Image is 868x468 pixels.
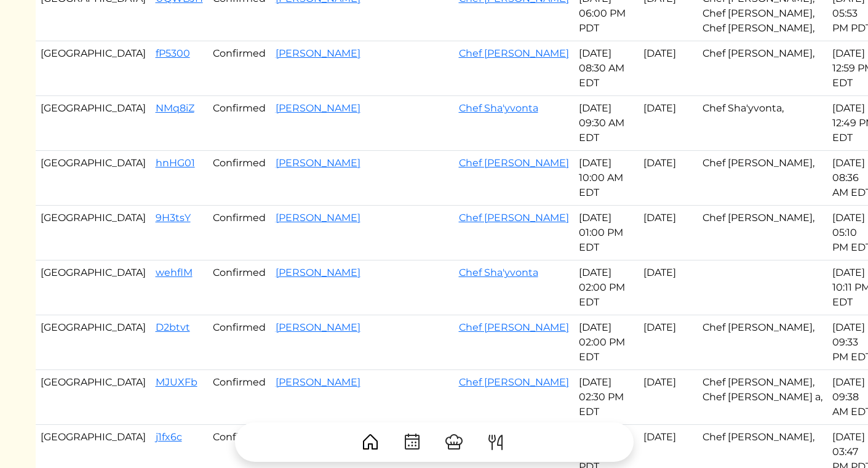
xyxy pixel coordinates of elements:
[639,41,698,96] td: [DATE]
[208,41,271,96] td: Confirmed
[639,260,698,315] td: [DATE]
[156,157,195,169] a: hnHG01
[639,206,698,260] td: [DATE]
[698,41,827,96] td: Chef [PERSON_NAME],
[208,151,271,206] td: Confirmed
[402,432,422,452] img: CalendarDots-5bcf9d9080389f2a281d69619e1c85352834be518fbc73d9501aef674afc0d57.svg
[276,267,360,278] a: [PERSON_NAME]
[276,102,360,114] a: [PERSON_NAME]
[698,96,827,151] td: Chef Sha'yvonta,
[36,96,151,151] td: [GEOGRAPHIC_DATA]
[36,41,151,96] td: [GEOGRAPHIC_DATA]
[36,151,151,206] td: [GEOGRAPHIC_DATA]
[698,315,827,370] td: Chef [PERSON_NAME],
[276,376,360,388] a: [PERSON_NAME]
[574,206,639,260] td: [DATE] 01:00 PM EDT
[486,432,506,452] img: ForkKnife-55491504ffdb50bab0c1e09e7649658475375261d09fd45db06cec23bce548bf.svg
[360,432,380,452] img: House-9bf13187bcbb5817f509fe5e7408150f90897510c4275e13d0d5fca38e0b5951.svg
[459,376,569,388] a: Chef [PERSON_NAME]
[276,212,360,224] a: [PERSON_NAME]
[639,370,698,425] td: [DATE]
[459,157,569,169] a: Chef [PERSON_NAME]
[156,212,191,224] a: 9H3tsY
[459,267,538,278] a: Chef Sha'yvonta
[698,370,827,425] td: Chef [PERSON_NAME], Chef [PERSON_NAME] a,
[208,96,271,151] td: Confirmed
[444,432,464,452] img: ChefHat-a374fb509e4f37eb0702ca99f5f64f3b6956810f32a249b33092029f8484b388.svg
[208,315,271,370] td: Confirmed
[36,370,151,425] td: [GEOGRAPHIC_DATA]
[459,212,569,224] a: Chef [PERSON_NAME]
[156,47,190,59] a: fP5300
[459,321,569,333] a: Chef [PERSON_NAME]
[574,96,639,151] td: [DATE] 09:30 AM EDT
[208,260,271,315] td: Confirmed
[208,370,271,425] td: Confirmed
[459,102,538,114] a: Chef Sha'yvonta
[698,206,827,260] td: Chef [PERSON_NAME],
[156,267,193,278] a: wehflM
[574,370,639,425] td: [DATE] 02:30 PM EDT
[156,321,190,333] a: D2btvt
[639,96,698,151] td: [DATE]
[574,41,639,96] td: [DATE] 08:30 AM EDT
[36,260,151,315] td: [GEOGRAPHIC_DATA]
[639,151,698,206] td: [DATE]
[574,260,639,315] td: [DATE] 02:00 PM EDT
[208,206,271,260] td: Confirmed
[639,315,698,370] td: [DATE]
[276,157,360,169] a: [PERSON_NAME]
[36,315,151,370] td: [GEOGRAPHIC_DATA]
[156,102,194,114] a: NMq8iZ
[276,321,360,333] a: [PERSON_NAME]
[574,315,639,370] td: [DATE] 02:00 PM EDT
[276,47,360,59] a: [PERSON_NAME]
[698,151,827,206] td: Chef [PERSON_NAME],
[36,206,151,260] td: [GEOGRAPHIC_DATA]
[574,151,639,206] td: [DATE] 10:00 AM EDT
[459,47,569,59] a: Chef [PERSON_NAME]
[156,376,197,388] a: MJUXFb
